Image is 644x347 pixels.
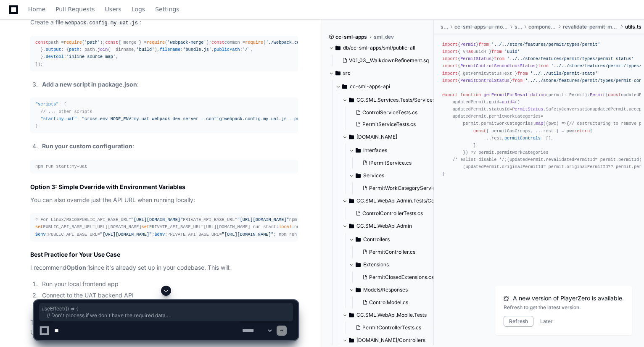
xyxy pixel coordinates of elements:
span: $env [154,232,165,237]
button: Interfaces [349,144,448,157]
span: : [77,116,79,121]
span: Permit [590,92,605,97]
span: 'path' [84,40,100,45]
span: "[URL][DOMAIN_NAME]" [100,232,152,237]
span: output [46,47,61,52]
span: # For Linux/MacOS [35,217,79,222]
span: Services [363,172,384,179]
span: Home [28,7,45,12]
span: return [574,129,590,134]
span: permitControls [504,136,541,141]
span: originalPermitId [567,164,608,169]
span: statusId [489,107,509,112]
span: from [538,63,549,68]
span: map [536,121,543,126]
span: require [245,40,263,45]
span: from [494,56,504,61]
span: guid [489,100,499,105]
span: A new version of PlayerZero is available. [513,294,624,302]
h3: Best Practice for Your Use Case [30,250,298,259]
span: devtool [46,54,64,59]
span: from [491,49,502,54]
span: CC.SML.WebApi.Admin [356,223,412,229]
span: 'uuid' [504,49,520,54]
strong: Option 1 [66,264,90,271]
span: Extensions [363,261,389,268]
code: webpack.config.my-uat.js [63,19,140,27]
span: CC.SML.Services.Tests/Services [356,97,435,103]
span: db/cc-sml-apps/sml/public-all [343,45,415,51]
span: useEffect(() => { // Don't process if we don't have the required data if (!isDataReady || !contro... [42,305,290,319]
span: SafetyConversation [546,107,592,112]
svg: Directory [349,132,354,142]
span: '../../utils/permit-state' [531,71,598,76]
span: uuid4 [502,100,515,105]
span: // ... other scripts [40,109,92,114]
svg: Directory [356,260,361,270]
span: Settings [155,7,179,12]
span: [DOMAIN_NAME] [356,134,397,140]
span: 'bundle.js' [183,47,211,52]
span: utils.ts [625,24,641,30]
span: import [442,42,458,47]
span: 'build' [136,47,154,52]
li: : [40,80,298,89]
button: cc-sml-apps-api [335,80,434,93]
span: const [473,129,486,134]
span: PermitController.cs [369,249,415,255]
span: originalPermitId [502,164,544,169]
span: permitId [618,157,639,162]
span: path [69,47,79,52]
span: 'webpack-merge' [167,40,206,45]
span: ( ) => [546,121,566,126]
span: permit: Permit [549,92,585,97]
span: from [512,78,523,83]
div: npm run start:my-uat [35,163,293,170]
span: Users [105,7,121,12]
span: '../../store/features/permit/types/permit-status' [507,56,634,61]
span: "cross-env NODE_ENV=my-uat webpack-dev-server --config=webpack.config.my-uat.js --progress" [82,116,318,121]
span: Pull Requests [55,7,95,12]
span: : [58,102,61,107]
span: const [105,40,118,45]
span: getPermitForRevalidation [484,92,546,97]
span: "scripts" [35,102,58,107]
span: require [64,40,82,45]
svg: Directory [356,234,361,244]
span: cc-sml-apps-api [350,83,390,90]
span: /* eslint-disable */ [453,157,504,162]
span: 'inline-source-map' [66,54,116,59]
span: const [211,40,224,45]
button: [DOMAIN_NAME] [342,130,441,144]
span: "[URL][DOMAIN_NAME]" [238,217,289,222]
span: ControlServiceTests.cs [362,109,417,116]
p: I recommend since it's already set up in your codebase. This will: [30,263,298,273]
svg: Directory [349,196,354,206]
button: Models/Responses [349,283,441,297]
svg: Directory [335,68,340,78]
span: from [478,42,489,47]
button: CC.SML.Services.Tests/Services [342,93,441,107]
div: Refresh to get the latest version. [504,304,624,311]
span: from [517,71,528,76]
span: src [343,70,351,76]
button: PermitController.cs [359,246,436,258]
button: Extensions [349,258,441,271]
button: Later [540,318,553,325]
button: ControlControllerTests.cs [352,208,436,219]
span: const [35,40,48,45]
div: path = ( ); { merge } = ( ); common = ( ); . = (common, { : , : { : path. (__dirname, , ), }, : {... [35,39,293,68]
span: IPermitService.cs [369,160,412,166]
span: import [442,63,458,68]
span: components [528,24,556,30]
button: PermitClosedExtensions.cs [359,271,436,283]
li: Run your local frontend app [40,279,298,289]
button: Refresh [504,316,533,327]
p: You can also override just the API URL when running locally: [30,195,298,205]
button: IPermitService.cs [359,157,443,169]
span: publicPath [214,47,240,52]
button: CC.SML.WebApi.Admin.Tests/Controllers [342,194,441,208]
svg: Directory [356,285,361,295]
span: import [442,78,458,83]
span: } [35,124,38,129]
